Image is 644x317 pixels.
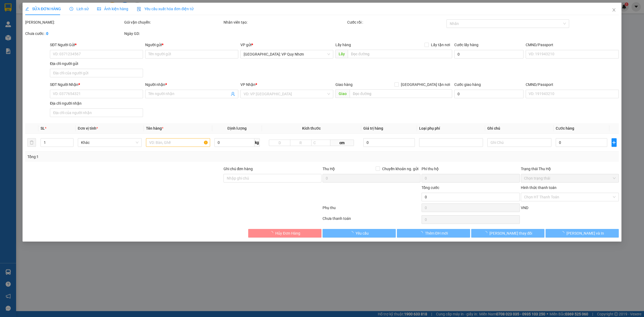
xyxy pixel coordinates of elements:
span: Đơn vị tính [78,126,98,130]
b: 0 [46,31,48,36]
th: Loại phụ phí [417,123,485,134]
label: Cước lấy hàng [454,43,478,47]
span: user-add [231,92,235,96]
div: Người gửi [145,42,238,48]
span: Cước hàng [556,126,574,130]
input: Dọc đường [350,89,452,98]
span: Lấy tận nơi [429,42,452,48]
span: clock-circle [69,7,73,11]
span: loading [350,231,356,235]
span: Lấy [335,50,348,58]
span: close [612,8,616,12]
div: Địa chỉ người gửi [50,61,143,67]
img: icon [137,7,141,11]
button: Yêu cầu [323,229,396,238]
button: plus [612,138,617,147]
button: Thêm ĐH mới [397,229,470,238]
span: Tổng cước [422,185,439,190]
span: Tên hàng [146,126,163,130]
span: loading [484,231,489,235]
div: Gói vận chuyển: [124,19,222,25]
div: Cước rồi : [347,19,445,25]
input: Địa chỉ của người gửi [50,69,143,77]
th: Ghi chú [485,123,553,134]
input: D [269,140,290,146]
span: Ảnh kiện hàng [97,7,128,11]
input: R [290,140,312,146]
div: SĐT Người Gửi [50,42,143,48]
span: Khác [81,139,138,147]
div: SĐT Người Nhận [50,82,143,88]
label: Cước giao hàng [454,82,481,87]
div: Tổng: 1 [27,154,248,160]
input: C [311,140,331,146]
input: Ghi chú đơn hàng [224,174,321,183]
span: [PERSON_NAME] và In [566,230,604,236]
button: delete [27,138,36,147]
div: Người nhận [145,82,238,88]
span: VP Nhận [240,82,255,87]
div: Nhân viên tạo: [224,19,346,25]
span: Thu Hộ [323,167,335,171]
button: [PERSON_NAME] và In [546,229,619,238]
button: Close [606,3,621,18]
span: Yêu cầu [356,230,369,236]
input: Ghi Chú [487,138,551,147]
span: Lấy hàng [335,43,351,47]
span: Định lượng [228,126,247,130]
input: Dọc đường [348,50,452,58]
button: Hủy Đơn Hàng [248,229,321,238]
span: Lịch sử [69,7,89,11]
span: SỬA ĐƠN HÀNG [25,7,61,11]
div: [PERSON_NAME]: [25,19,123,25]
span: edit [25,7,29,11]
span: [PERSON_NAME] thay đổi [489,230,532,236]
span: Chọn trạng thái [524,174,616,182]
label: Ghi chú đơn hàng [224,167,253,171]
input: Cước lấy hàng [454,50,524,59]
div: Phí thu hộ [422,166,519,174]
span: loading [419,231,425,235]
div: Ngày GD: [124,31,222,37]
span: Bình Định: VP Quy Nhơn [244,50,330,58]
span: Chuyển khoản ng. gửi [380,166,420,172]
div: CMND/Passport [526,42,619,48]
span: kg [254,138,260,147]
span: plus [612,140,616,145]
input: VD: Bàn, Ghế [146,138,210,147]
div: Chưa thanh toán [322,216,421,225]
span: Giá trị hàng [363,126,383,130]
span: [GEOGRAPHIC_DATA] tận nơi [399,82,452,88]
div: Chưa cước : [25,31,123,37]
span: Thêm ĐH mới [425,230,448,236]
span: Yêu cầu xuất hóa đơn điện tử [137,7,193,11]
span: cm [330,140,354,146]
div: Trạng thái Thu Hộ [521,166,619,172]
label: Hình thức thanh toán [521,185,557,190]
div: VP gửi [240,42,334,48]
div: CMND/Passport [526,82,619,88]
span: Hủy Đơn Hàng [275,230,300,236]
div: Phụ thu [322,205,421,214]
span: loading [561,231,566,235]
button: [PERSON_NAME] thay đổi [471,229,544,238]
span: Giao hàng [335,82,353,87]
span: Kích thước [302,126,321,130]
input: Cước giao hàng [454,90,524,98]
div: Địa chỉ người nhận [50,100,143,106]
input: Địa chỉ của người nhận [50,108,143,117]
span: SL [41,126,45,130]
span: Giao [335,89,350,98]
span: VND [521,206,528,210]
span: loading [269,231,275,235]
span: picture [97,7,101,11]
